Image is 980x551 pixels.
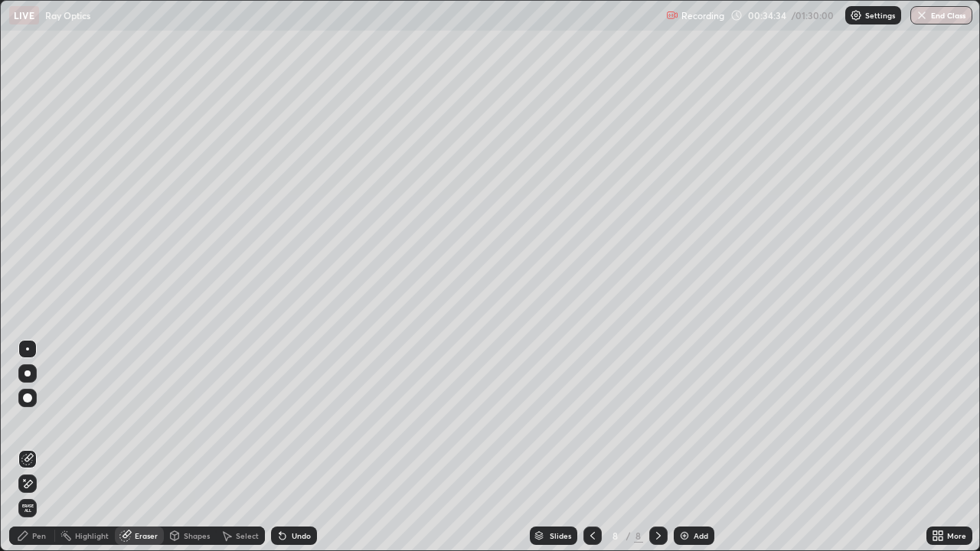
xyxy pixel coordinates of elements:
div: Undo [292,532,311,540]
div: 8 [634,529,643,543]
div: / [626,531,631,540]
div: Highlight [75,532,109,540]
div: Slides [550,532,571,540]
img: add-slide-button [678,530,691,542]
img: class-settings-icons [850,9,862,21]
img: recording.375f2c34.svg [666,9,678,21]
button: End Class [910,6,972,24]
div: More [947,532,966,540]
div: Eraser [135,532,158,540]
p: Settings [865,11,895,19]
div: Select [236,532,259,540]
p: LIVE [14,9,34,21]
img: end-class-cross [916,9,928,21]
p: Recording [681,10,724,21]
p: Ray Optics [45,9,90,21]
div: Pen [32,532,46,540]
div: Shapes [184,532,210,540]
span: Erase all [19,504,36,513]
div: Add [694,532,708,540]
div: 8 [608,531,623,540]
